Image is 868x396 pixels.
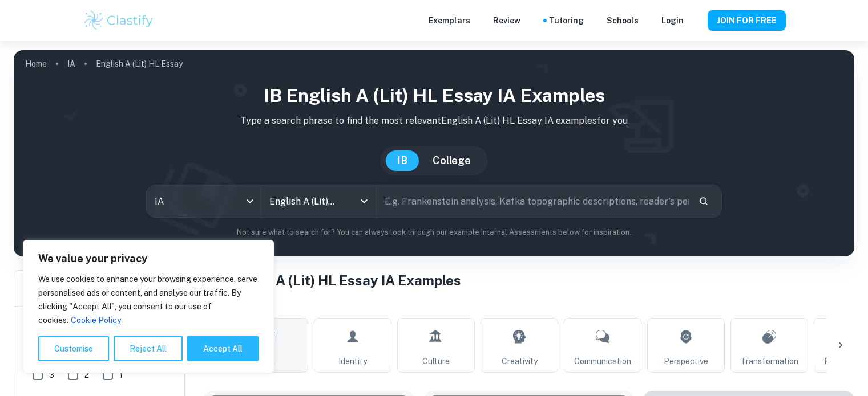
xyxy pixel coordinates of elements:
p: We use cookies to enhance your browsing experience, serve personalised ads or content, and analys... [38,272,259,327]
span: Transformation [740,355,798,368]
p: Not sure what to search for? You can always look through our example Internal Assessments below f... [23,227,845,238]
button: Accept All [187,336,259,361]
span: 1 [119,369,123,381]
button: College [421,150,482,171]
a: Login [661,14,684,27]
button: Help and Feedback [693,18,699,23]
p: Type a search phrase to find the most relevant English A (Lit) HL Essay IA examples for you [23,114,845,128]
span: Communication [574,355,631,368]
span: Culture [422,355,450,368]
p: English A (Lit) HL Essay [96,58,183,70]
img: profile cover [14,50,854,256]
img: Clastify logo [83,9,155,32]
span: Identity [338,355,367,368]
button: Reject All [114,336,183,361]
button: Customise [38,336,109,361]
span: Perspective [664,355,708,368]
button: IB [386,150,419,171]
button: JOIN FOR FREE [708,10,786,31]
a: Cookie Policy [70,315,122,325]
input: E.g. Frankenstein analysis, Kafka topographic descriptions, reader's perception... [377,185,689,217]
p: Review [493,14,520,27]
div: We value your privacy [23,240,274,373]
p: Exemplars [429,14,470,27]
h1: All English A (Lit) HL Essay IA Examples [203,270,854,291]
div: IA [147,185,261,217]
h6: Topic [203,300,854,313]
a: Tutoring [549,14,584,27]
span: 2 [84,369,89,381]
a: Home [25,56,47,72]
button: Open [356,193,372,209]
button: Search [694,191,713,211]
a: IA [67,56,75,72]
span: 3 [49,369,54,381]
h1: IB English A (Lit) HL Essay IA examples [23,82,845,109]
span: Creativity [502,355,538,368]
a: Schools [607,14,639,27]
p: We value your privacy [38,252,259,266]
